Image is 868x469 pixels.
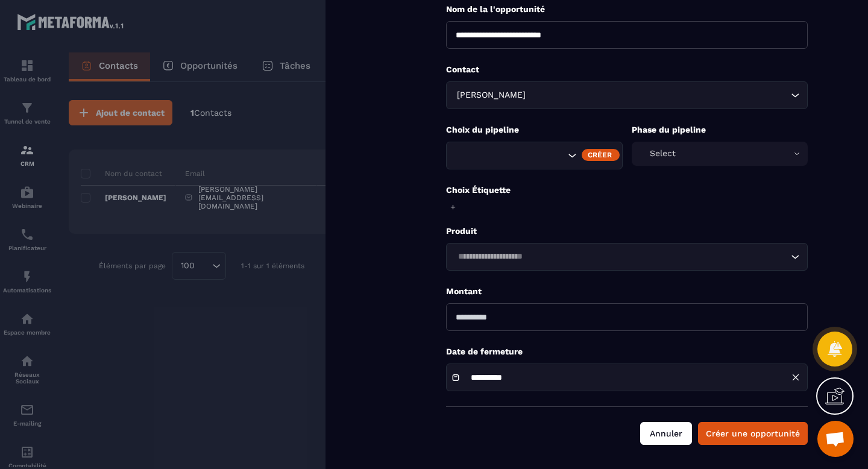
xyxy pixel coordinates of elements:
[528,89,788,102] input: Search for option
[446,124,623,136] p: Choix du pipeline
[817,421,854,457] a: Ouvrir le chat
[632,124,808,136] p: Phase du pipeline
[446,225,808,237] p: Produit
[698,422,808,445] button: Créer une opportunité
[454,149,565,162] input: Search for option
[640,422,692,445] button: Annuler
[446,142,623,169] div: Search for option
[454,250,788,263] input: Search for option
[446,243,808,271] div: Search for option
[446,286,808,297] p: Montant
[446,4,808,15] p: Nom de la l'opportunité
[454,89,528,102] span: [PERSON_NAME]
[446,184,808,196] p: Choix Étiquette
[446,346,808,357] p: Date de fermeture
[446,64,808,75] p: Contact
[582,149,620,161] div: Créer
[446,81,808,109] div: Search for option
